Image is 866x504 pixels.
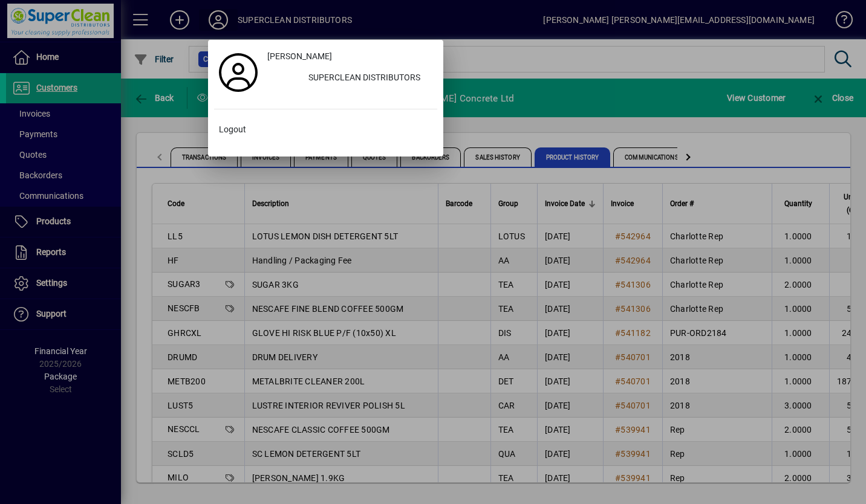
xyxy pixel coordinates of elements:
[262,46,437,68] a: [PERSON_NAME]
[214,62,262,83] a: Profile
[267,50,332,63] span: [PERSON_NAME]
[262,68,437,89] button: SUPERCLEAN DISTRIBUTORS
[219,123,246,136] span: Logout
[214,119,437,141] button: Logout
[299,68,437,89] div: SUPERCLEAN DISTRIBUTORS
